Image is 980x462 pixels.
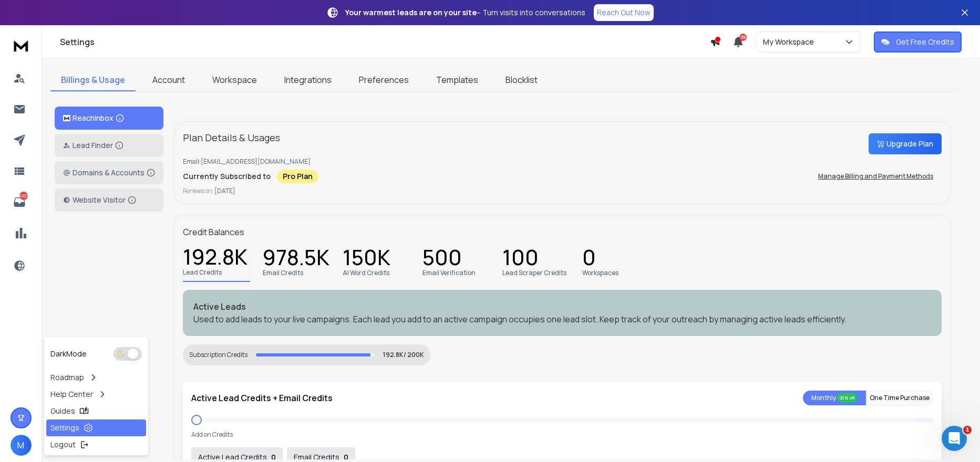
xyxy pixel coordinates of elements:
[422,269,476,277] p: Email Verification
[46,419,146,436] a: Settings
[495,69,548,91] a: Blocklist
[837,393,858,403] div: 20% off
[19,192,28,200] p: 4527
[277,170,318,183] div: Pro Plan
[183,187,942,195] p: Renews on:
[263,252,329,267] p: 978.5K
[50,69,136,91] a: Billings & Usage
[383,351,424,359] p: 192.8K/ 200K
[803,391,866,405] button: Monthly 20% off
[597,7,651,18] p: Reach Out Now
[191,430,233,439] p: Add on Credits
[183,251,247,266] p: 192.8K
[9,192,30,213] a: 4527
[55,107,163,130] button: ReachInbox
[874,31,962,52] button: Get Free Credits
[55,188,163,212] button: Website Visitor
[50,423,79,433] p: Settings
[46,403,146,419] a: Guides
[942,426,967,451] iframe: Intercom live chat
[183,130,280,145] p: Plan Details & Usages
[502,252,539,267] p: 100
[183,171,271,182] p: Currently Subscribed to
[594,4,654,21] a: Reach Out Now
[345,7,585,18] p: – Turn visits into conversations
[869,133,942,154] button: Upgrade Plan
[739,34,747,41] span: 36
[263,269,303,277] p: Email Credits
[348,69,419,91] a: Preferences
[183,157,942,166] p: Email: [EMAIL_ADDRESS][DOMAIN_NAME]
[142,69,195,91] a: Account
[422,252,462,267] p: 500
[582,252,596,267] p: 0
[183,226,244,238] p: Credit Balances
[202,69,267,91] a: Workspace
[46,369,146,386] a: Roadmap
[343,269,389,277] p: AI Word Credits
[343,252,390,267] p: 150K
[896,37,954,47] p: Get Free Credits
[189,351,247,359] div: Subscription Credits
[63,115,70,122] img: logo
[183,268,222,277] p: Lead Credits
[810,166,942,187] button: Manage Billing and Payment Methods
[502,269,566,277] p: Lead Scraper Credits
[11,435,32,456] button: M
[426,69,489,91] a: Templates
[60,36,710,48] h1: Settings
[345,7,477,17] strong: Your warmest leads are on your site
[193,313,931,325] p: Used to add leads to your live campaigns. Each lead you add to an active campaign occupies one le...
[866,391,933,405] button: One Time Purchase
[818,172,933,181] p: Manage Billing and Payment Methods
[214,186,235,195] span: [DATE]
[50,349,87,359] p: Dark Mode
[763,37,818,47] p: My Workspace
[46,386,146,403] a: Help Center
[963,426,972,434] span: 1
[193,300,931,313] p: Active Leads
[50,372,84,383] p: Roadmap
[274,69,342,91] a: Integrations
[50,439,76,450] p: Logout
[55,134,163,157] button: Lead Finder
[50,389,93,400] p: Help Center
[582,269,618,277] p: Workspaces
[50,406,75,416] p: Guides
[191,392,333,404] p: Active Lead Credits + Email Credits
[11,36,32,55] img: logo
[55,161,163,184] button: Domains & Accounts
